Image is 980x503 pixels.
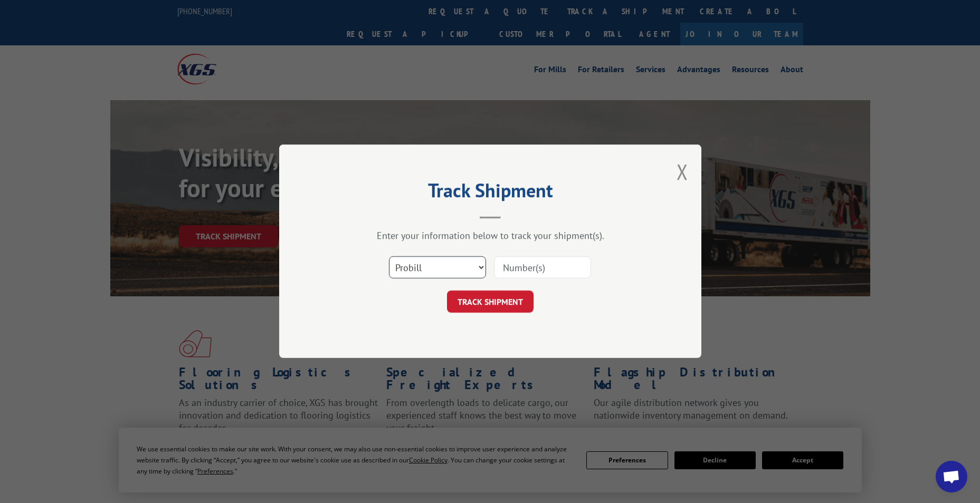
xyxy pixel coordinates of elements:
button: TRACK SHIPMENT [447,291,534,313]
div: Open chat [936,461,967,492]
button: Close modal [677,158,688,186]
div: Enter your information below to track your shipment(s). [332,230,649,242]
h2: Track Shipment [332,183,649,203]
input: Number(s) [494,257,591,279]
